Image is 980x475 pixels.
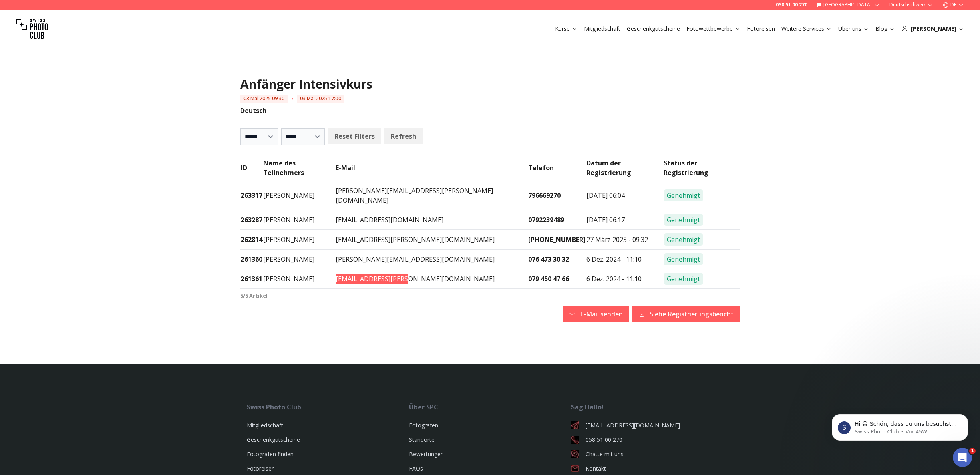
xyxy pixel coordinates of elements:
[328,128,381,144] button: Reset Filters
[409,421,438,429] a: Fotografen
[263,210,336,230] td: [PERSON_NAME]
[263,230,336,250] td: [PERSON_NAME]
[263,250,336,269] td: [PERSON_NAME]
[664,233,703,246] span: Genehmigt
[663,158,740,181] td: Status der Registrierung
[875,25,895,33] a: Blog
[571,436,733,444] a: 058 51 00 270
[838,25,869,33] a: Über uns
[247,421,283,429] a: Mitgliedschaft
[263,158,336,181] td: Name des Teilnehmers
[240,269,263,289] td: 261361
[528,255,569,264] a: 076 473 30 32
[664,189,703,201] span: Genehmigt
[902,25,964,33] div: [PERSON_NAME]
[240,210,263,230] td: 263287
[335,158,527,181] td: E-Mail
[247,450,294,458] a: Fotografen finden
[335,230,527,250] td: [EMAIL_ADDRESS][PERSON_NAME][DOMAIN_NAME]
[563,306,629,322] button: E-Mail senden
[409,436,435,443] a: Standorte
[683,23,744,34] button: Fotowettbewerbe
[335,250,527,269] td: [PERSON_NAME][EMAIL_ADDRESS][DOMAIN_NAME]
[384,128,423,144] button: Refresh
[571,465,733,473] a: Kontakt
[835,23,872,34] button: Über uns
[778,23,835,34] button: Weitere Services
[335,210,527,230] td: [EMAIL_ADDRESS][DOMAIN_NAME]
[586,230,663,250] td: 27 März 2025 - 09:32
[335,269,527,289] td: [EMAIL_ADDRESS][PERSON_NAME][DOMAIN_NAME]
[664,253,703,265] span: Genehmigt
[391,131,416,141] b: Refresh
[586,269,663,289] td: 6 Dez. 2024 - 11:10
[581,23,624,34] button: Mitgliedschaft
[872,23,898,34] button: Blog
[528,158,586,181] td: Telefon
[969,448,976,454] span: 1
[744,23,778,34] button: Fotoreisen
[409,402,571,412] div: Über SPC
[664,214,703,226] span: Genehmigt
[528,215,564,224] a: 0792239489
[552,23,581,34] button: Kurse
[247,465,275,472] a: Fotoreisen
[747,25,775,33] a: Fotoreisen
[528,235,586,244] a: [PHONE_NUMBER]
[240,106,740,115] p: Deutsch
[528,274,569,283] a: 079 450 47 66
[263,181,336,210] td: [PERSON_NAME]
[409,465,423,472] a: FAQs
[528,191,561,200] a: 796669270
[686,25,741,33] a: Fotowettbewerbe
[571,450,733,458] a: Chatte mit uns
[624,23,683,34] button: Geschenkgutscheine
[263,269,336,289] td: [PERSON_NAME]
[247,436,300,443] a: Geschenkgutscheine
[16,13,48,45] img: Swiss photo club
[584,25,620,33] a: Mitgliedschaft
[664,273,703,285] span: Genehmigt
[240,181,263,210] td: 263317
[409,450,444,458] a: Bewertungen
[571,402,733,412] div: Sag Hallo!
[586,181,663,210] td: [DATE] 06:04
[776,2,807,8] a: 058 51 00 270
[627,25,680,33] a: Geschenkgutscheine
[240,250,263,269] td: 261360
[820,397,980,453] iframe: Intercom notifications Nachricht
[586,250,663,269] td: 6 Dez. 2024 - 11:10
[334,131,375,141] b: Reset Filters
[240,77,740,91] h1: Anfänger Intensivkurs
[240,230,263,250] td: 262814
[335,181,527,210] td: [PERSON_NAME][EMAIL_ADDRESS][PERSON_NAME][DOMAIN_NAME]
[586,158,663,181] td: Datum der Registrierung
[953,448,972,467] iframe: Intercom live chat
[240,95,288,103] span: 03 Mai 2025 09:30
[781,25,832,33] a: Weitere Services
[555,25,578,33] a: Kurse
[240,292,268,299] b: 5 / 5 Artikel
[571,421,733,429] a: [EMAIL_ADDRESS][DOMAIN_NAME]
[297,95,344,103] span: 03 Mai 2025 17:00
[240,158,263,181] td: ID
[247,402,409,412] div: Swiss Photo Club
[586,210,663,230] td: [DATE] 06:17
[632,306,740,322] button: Siehe Registrierungsbericht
